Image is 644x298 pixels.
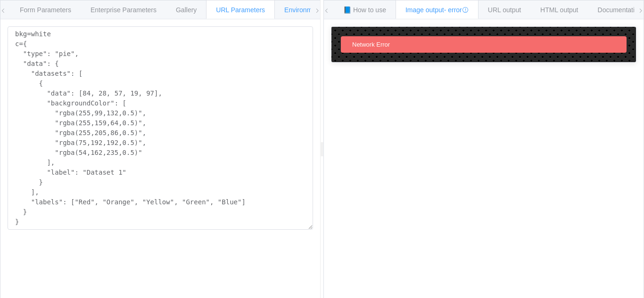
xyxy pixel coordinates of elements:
[216,6,265,14] span: URL Parameters
[352,41,390,48] span: Network Error
[176,6,197,14] span: Gallery
[405,6,469,14] span: Image output
[284,6,325,14] span: Environments
[540,6,578,14] span: HTML output
[20,6,71,14] span: Form Parameters
[444,6,469,14] span: - error
[91,6,157,14] span: Enterprise Parameters
[488,6,521,14] span: URL output
[343,6,386,14] span: 📘 How to use
[598,6,642,14] span: Documentation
